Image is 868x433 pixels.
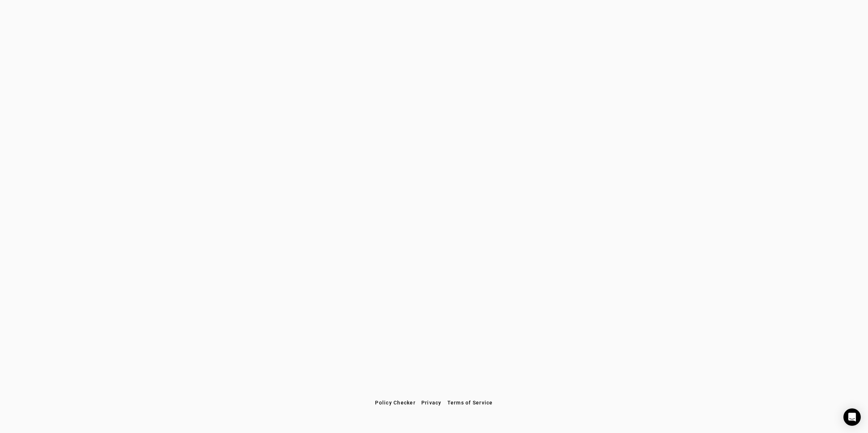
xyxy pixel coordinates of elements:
button: Policy Checker [372,396,418,409]
span: Policy Checker [375,400,416,406]
button: Terms of Service [444,396,496,409]
div: Open Intercom Messenger [843,408,861,426]
button: Privacy [418,396,444,409]
span: Terms of Service [447,400,493,406]
span: Privacy [421,400,442,406]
